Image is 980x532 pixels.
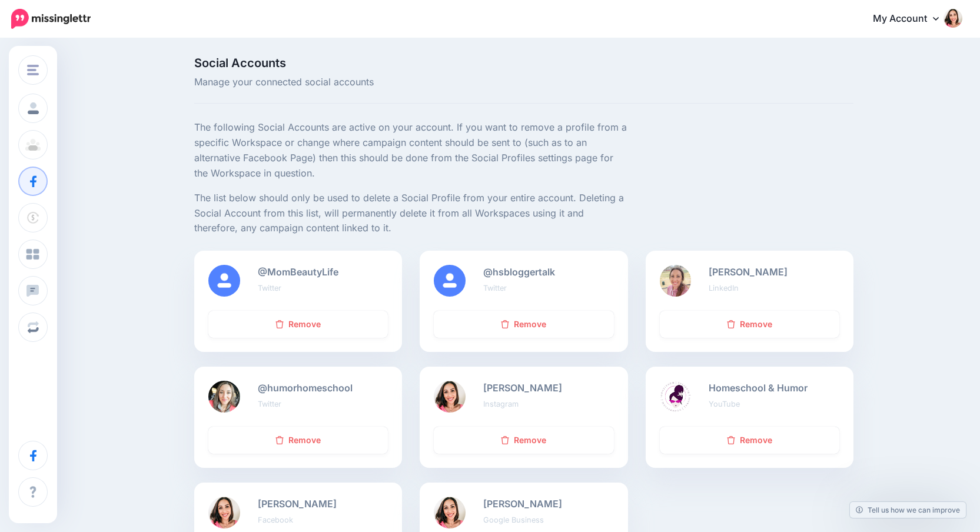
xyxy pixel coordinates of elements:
p: The following Social Accounts are active on your account. If you want to remove a profile from a ... [194,120,628,181]
img: Missinglettr [11,9,91,29]
b: [PERSON_NAME] [483,382,562,394]
a: Remove [434,311,613,338]
img: PhZSuuSE-50657.jpg [208,381,240,413]
img: user_default_image.png [434,265,466,297]
img: .png-57155 [434,381,466,413]
a: Tell us how we can improve [850,502,966,518]
b: @hsbloggertalk [483,266,555,278]
a: Remove [434,427,613,454]
small: Twitter [258,284,281,292]
a: Remove [660,311,839,338]
small: YouTube [709,400,740,408]
img: ACg8ocL0ba0NfHjScvBqEmpip-15Yvv3Mw3nCQoOXXvZ66KlryZNzf5N9gs96-c-87625.png [434,497,466,528]
img: user_default_image.png [208,265,240,297]
b: [PERSON_NAME] [709,266,788,278]
small: Instagram [483,400,519,408]
b: @humorhomeschool [258,382,353,394]
small: Facebook [258,516,293,524]
a: Remove [660,427,839,454]
small: Google Business [483,516,544,524]
small: Twitter [258,400,281,408]
span: Manage your connected social accounts [194,75,628,90]
b: @MomBeautyLife [258,266,338,278]
img: menu.png [27,65,39,75]
b: Homeschool & Humor [709,382,808,394]
a: Remove [208,427,388,454]
small: Twitter [483,284,507,292]
a: Remove [208,311,388,338]
p: The list below should only be used to delete a Social Profile from your entire account. Deleting ... [194,191,628,237]
img: .png-50653 [208,497,240,528]
img: ACg8ocIyxUoTZJ1OqW_BW4dAix2o_IYfXBMLKmf1X56tAH5nOU0d0zZEs96-c-65551.png [660,381,692,413]
b: [PERSON_NAME] [483,498,562,510]
a: My Account [861,5,962,34]
span: Social Accounts [194,57,628,69]
img: 1616611974658-55767.png [660,265,692,297]
small: LinkedIn [709,284,739,292]
b: [PERSON_NAME] [258,498,337,510]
